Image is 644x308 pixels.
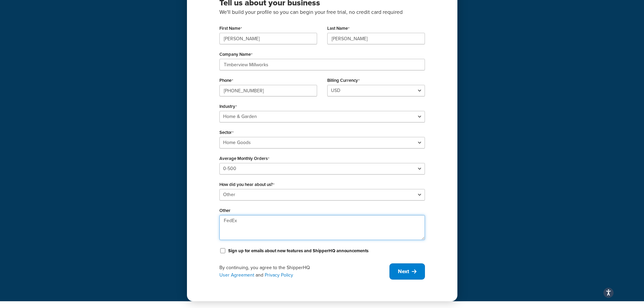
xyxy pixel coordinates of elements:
[219,182,275,187] label: How did you hear about us?
[219,52,253,57] label: Company Name
[219,104,237,109] label: Industry
[219,26,242,31] label: First Name
[398,268,409,275] span: Next
[219,78,233,83] label: Phone
[389,263,425,280] button: Next
[219,208,231,213] label: Other
[327,78,360,83] label: Billing Currency
[219,264,389,279] div: By continuing, you agree to the ShipperHQ and
[219,215,425,240] textarea: FedEx
[219,271,254,279] a: User Agreement
[327,26,350,31] label: Last Name
[219,130,234,135] label: Sector
[228,248,368,254] label: Sign up for emails about new features and ShipperHQ announcements
[219,8,425,17] p: We'll build your profile so you can begin your free trial, no credit card required
[265,271,293,279] a: Privacy Policy
[219,156,269,161] label: Average Monthly Orders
